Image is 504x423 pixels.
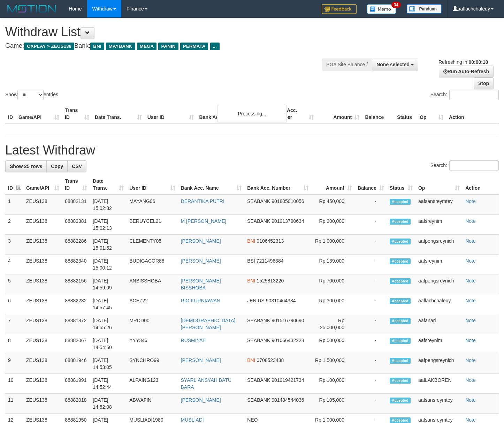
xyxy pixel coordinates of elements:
[465,397,476,403] a: Note
[62,394,90,414] td: 88882018
[430,160,499,171] label: Search:
[316,104,362,124] th: Amount
[5,334,23,354] td: 8
[465,417,476,423] a: Note
[127,235,178,255] td: CLEMENTY05
[106,43,135,50] span: MAYBANK
[415,334,463,354] td: aafsreynim
[127,374,178,394] td: ALPAING123
[23,235,62,255] td: ZEUS138
[92,104,145,124] th: Date Trans.
[391,2,401,8] span: 34
[23,274,62,294] td: ZEUS138
[127,294,178,314] td: ACEZ22
[311,374,355,394] td: Rp 100,000
[23,354,62,374] td: ZEUS138
[90,235,127,255] td: [DATE] 15:01:52
[415,294,463,314] td: aaflachchaleuy
[5,175,23,195] th: ID: activate to sort column descending
[465,218,476,224] a: Note
[5,235,23,255] td: 3
[415,354,463,374] td: aafpengsreynich
[23,334,62,354] td: ZEUS138
[311,334,355,354] td: Rp 500,000
[127,334,178,354] td: YYY346
[5,374,23,394] td: 10
[311,394,355,414] td: Rp 105,000
[181,397,221,403] a: [PERSON_NAME]
[390,239,411,244] span: Accepted
[415,394,463,414] td: aafsansreymtey
[311,235,355,255] td: Rp 1,000,000
[23,374,62,394] td: ZEUS138
[247,298,265,303] span: JENIUS
[181,377,231,390] a: SYARLIANSYAH BATU BARA
[51,164,63,169] span: Copy
[158,43,178,50] span: PANIN
[23,175,62,195] th: Game/API: activate to sort column ascending
[247,357,255,363] span: BNI
[5,143,499,157] h1: Latest Withdraw
[247,258,255,264] span: BSI
[271,104,316,124] th: Bank Acc. Number
[127,314,178,334] td: MRDD00
[355,195,387,215] td: -
[5,3,58,14] img: MOTION_logo.png
[355,235,387,255] td: -
[311,314,355,334] td: Rp 25,000,000
[23,394,62,414] td: ZEUS138
[23,215,62,235] td: ZEUS138
[62,235,90,255] td: 88882286
[311,215,355,235] td: Rp 200,000
[90,394,127,414] td: [DATE] 14:52:08
[465,238,476,244] a: Note
[387,175,415,195] th: Status: activate to sort column ascending
[390,318,411,324] span: Accepted
[181,238,221,244] a: [PERSON_NAME]
[62,334,90,354] td: 88882067
[90,314,127,334] td: [DATE] 14:55:26
[5,43,329,50] h4: Game: Bank:
[468,59,488,65] strong: 00:00:10
[197,104,271,124] th: Bank Acc. Name
[5,314,23,334] td: 7
[430,90,499,100] label: Search:
[390,298,411,304] span: Accepted
[355,255,387,274] td: -
[355,374,387,394] td: -
[272,397,304,403] span: Copy 901434544036 to clipboard
[257,238,284,244] span: Copy 0106452313 to clipboard
[463,175,499,195] th: Action
[127,274,178,294] td: ANBISSHOBA
[390,358,411,364] span: Accepted
[417,104,446,124] th: Op
[362,104,394,124] th: Balance
[465,258,476,264] a: Note
[465,357,476,363] a: Note
[62,314,90,334] td: 88881872
[23,294,62,314] td: ZEUS138
[244,175,311,195] th: Bank Acc. Number: activate to sort column ascending
[90,374,127,394] td: [DATE] 14:52:44
[5,255,23,274] td: 4
[46,160,68,172] a: Copy
[415,175,463,195] th: Op: activate to sort column ascending
[23,314,62,334] td: ZEUS138
[257,357,284,363] span: Copy 0708523438 to clipboard
[181,278,221,290] a: [PERSON_NAME] BISSHOBA
[62,255,90,274] td: 88882340
[210,43,220,50] span: ...
[127,354,178,374] td: SYNCHRO99
[390,278,411,284] span: Accepted
[415,235,463,255] td: aafpengsreynich
[415,314,463,334] td: aafanarl
[247,198,270,204] span: SEABANK
[90,334,127,354] td: [DATE] 14:54:50
[390,199,411,205] span: Accepted
[465,338,476,343] a: Note
[90,274,127,294] td: [DATE] 14:59:09
[247,417,258,423] span: NEO
[24,43,74,50] span: OXPLAY > ZEUS138
[181,417,204,423] a: MUSLIADI
[247,397,270,403] span: SEABANK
